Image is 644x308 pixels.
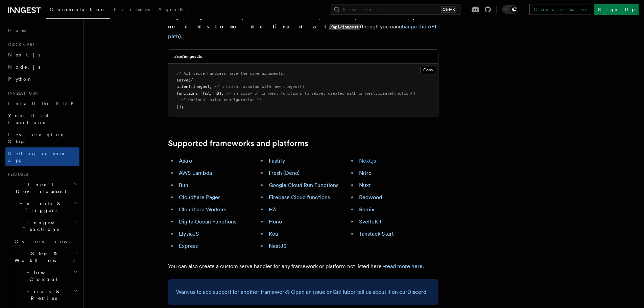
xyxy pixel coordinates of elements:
[181,97,262,102] span: /* Optional extra configuration */
[359,182,371,188] a: Nuxt
[5,179,79,197] button: Local Development
[12,247,79,266] button: Steps & Workflows
[269,170,300,176] a: Fresh (Deno)
[5,97,79,110] a: Install the SDK
[179,231,199,237] a: ElysiaJS
[168,262,438,271] p: You can also create a custom serve handler for any framework or platform not listed here - .
[12,266,79,285] button: Flow Control
[179,158,192,164] a: Astro
[407,289,426,295] a: Discord
[269,194,330,200] a: Firebase Cloud functions
[50,7,106,12] span: Documentation
[176,287,430,297] p: Want us to add support for another framework? Open an issue on or tell us about it on our .
[8,132,65,144] span: Leveraging Steps
[8,64,40,70] span: Node.js
[5,24,79,37] a: Home
[269,231,278,237] a: Koa
[420,66,436,74] button: Copy
[198,91,200,96] span: :
[179,218,236,225] a: DigitalOcean Functions
[210,84,212,89] span: ,
[200,91,210,96] span: [fnA
[12,269,73,283] span: Flow Control
[529,4,591,15] a: Contact sales
[5,147,79,166] a: Setting up your app
[176,91,198,96] span: functions
[179,170,212,176] a: AWS Lambda
[5,216,79,235] button: Inngest Functions
[158,7,194,12] span: AgentKit
[15,239,84,244] span: Overview
[269,182,338,188] a: Google Cloud Run Functions
[176,84,191,89] span: client
[8,151,66,163] span: Setting up your app
[5,172,28,177] span: Features
[359,158,376,164] a: Next.js
[179,243,198,249] a: Express
[168,3,438,41] p: Inngest provides a handler which adds an API endpoint to your router. You expose your functions t...
[8,27,27,34] span: Home
[114,7,150,12] span: Examples
[176,104,184,109] span: });
[188,78,193,82] span: ({
[359,206,374,213] a: Remix
[359,170,372,176] a: Nitro
[226,91,415,96] span: // an array of Inngest functions to serve, created with inngest.createFunction()
[269,206,276,213] a: H3
[333,289,351,295] a: GitHub
[176,78,188,82] span: serve
[8,52,40,57] span: Next.js
[212,91,221,96] span: fnB]
[5,200,74,214] span: Events & Triggers
[12,288,73,302] span: Errors & Retries
[269,243,287,249] a: NestJS
[12,250,75,264] span: Steps & Workflows
[8,76,33,82] span: Python
[5,128,79,147] a: Leveraging Steps
[174,54,202,59] h3: ./api/inngest.ts
[5,73,79,85] a: Python
[176,71,285,76] span: // All serve handlers have the same arguments:
[5,219,73,233] span: Inngest Functions
[5,42,35,47] span: Quick start
[221,91,224,96] span: ,
[359,231,394,237] a: Tanstack Start
[8,101,78,106] span: Install the SDK
[594,4,639,15] a: Sign Up
[502,5,518,14] button: Toggle dark mode
[214,84,304,89] span: // a client created with new Inngest()
[385,263,423,269] a: read more here
[5,49,79,61] a: Next.js
[12,235,79,247] a: Overview
[179,182,188,188] a: Bun
[331,4,460,15] button: Search...Ctrl+K
[210,91,212,96] span: ,
[5,61,79,73] a: Node.js
[193,84,210,89] span: inngest
[5,110,79,128] a: Your first Functions
[269,158,285,164] a: Fastify
[359,218,382,225] a: SvelteKit
[191,84,193,89] span: :
[5,91,38,96] span: Inngest tour
[46,2,110,19] a: Documentation
[110,2,154,18] a: Examples
[8,113,48,125] span: Your first Functions
[269,218,282,225] a: Hono
[359,194,382,200] a: Redwood
[179,206,226,213] a: Cloudflare Workers
[441,6,456,13] kbd: Ctrl+K
[179,194,220,200] a: Cloudflare Pages
[329,24,360,30] code: /api/inngest
[12,285,79,304] button: Errors & Retries
[5,181,74,195] span: Local Development
[5,197,79,216] button: Events & Triggers
[154,2,198,18] a: AgentKit
[168,139,308,148] a: Supported frameworks and platforms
